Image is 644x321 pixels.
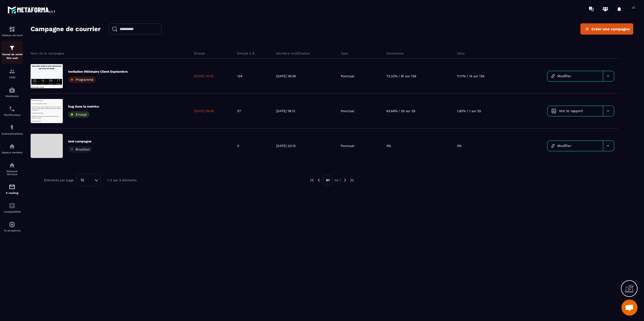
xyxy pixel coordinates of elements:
p: Ponctuel [341,74,354,78]
img: Countdown [3,49,105,69]
p: J'espère vous retrouver la semaine prochaine pour cet évènement mensuel. [3,55,105,66]
p: Planificateur [1,113,23,116]
p: 57 [237,109,241,113]
p: Bonjour {{first_name}}, [3,3,105,8]
p: 134 [237,74,242,78]
p: 63.64% / 35 sur 55 [386,109,415,113]
p: CRM [1,76,23,79]
p: Envoyé à # [237,51,254,56]
p: Invitation Wébinaire Client Septembre [68,69,128,74]
p: [DATE] 18:12 [276,109,295,113]
h2: Campagne de courrier [31,24,101,34]
a: automationsautomationsWebinaire [1,83,23,102]
p: Réseaux Sociaux [1,170,23,176]
p: test campagne [68,139,92,143]
p: [DATE] 23:15 [276,144,296,148]
a: accountantaccountantComptabilité [1,198,23,217]
p: Il y a eu un bug dans la matrice. [3,13,105,19]
p: [DATE] 09:45 [194,109,214,113]
span: Modifier [557,144,571,148]
p: Dernière modification [276,51,310,56]
img: automations [9,143,15,150]
p: 1-3 sur 3 éléments [107,178,137,182]
img: icon [551,109,556,113]
p: Espace membre [1,151,23,154]
img: scheduler [9,106,15,112]
img: icon [551,74,555,78]
p: IA prospects [1,229,23,232]
img: automations [9,87,15,93]
p: 0% [386,144,391,148]
p: Ouvertures [386,51,404,56]
p: [DATE] 19:30 [194,74,214,78]
p: E-mailing [1,191,23,194]
p: [DATE] 18:39 [276,74,296,78]
img: prev [310,178,314,183]
p: Ponctuel [341,109,354,113]
p: Webinaire [1,95,23,98]
p: bug dans la matrice [68,104,99,109]
p: Tunnel de vente Site web [1,53,23,60]
a: formationformationTableau de bord [1,22,23,41]
p: Comme vous avez pu le constater, vous avez reçu tous les mails pour ne pas oublier le wébinaire r... [3,24,105,39]
span: Brouillon [76,147,90,151]
img: logo [8,5,56,14]
a: schedulerschedulerPlanificateur [1,102,23,120]
img: email [9,184,15,190]
a: automationsautomationsAutomatisations [1,120,23,139]
a: automationsautomationsEspace membre [1,139,23,158]
img: social-network [9,162,15,168]
a: Voir le rapport [547,106,603,116]
a: Créer une campagne [580,23,633,35]
p: Type [341,51,348,56]
img: automations [9,124,15,131]
p: 01 [323,175,332,185]
a: formationformationTunnel de vente Site web [1,41,23,64]
a: Modifier [547,141,603,151]
img: prev [316,178,321,183]
span: Modifier [557,74,571,78]
p: 11.11% / 14 sur 126 [457,74,484,78]
div: Ouvrir le chat [621,300,638,316]
span: 10 [79,177,86,183]
img: icon [551,144,555,148]
img: next [349,178,354,183]
a: social-networksocial-networkRéseaux Sociaux [1,158,23,180]
span: Programmé [76,78,93,82]
img: formation [9,68,15,75]
p: Excellente journée [3,71,105,76]
img: automations [9,221,15,228]
a: emailemailE-mailing [1,180,23,198]
p: de 1 [334,178,341,182]
span: Envoyé [76,113,87,116]
p: Clics [457,51,464,56]
span: Créer une campagne [591,26,630,32]
p: La solution a été résolu. [3,45,105,50]
p: 72.22% / 91 sur 126 [386,74,416,78]
p: Comptabilité [1,210,23,213]
strong: Vous êtes invité à notre événement qui vous est dédié [5,3,103,18]
p: Éléments par page [44,178,74,182]
a: formationformationCRM [1,64,23,83]
img: next [343,178,347,183]
img: formation [9,26,15,32]
p: 1.82% / 1 sur 55 [457,109,481,113]
p: 0 [237,144,239,148]
span: Voir le rapport [559,109,583,113]
div: Search for option [76,174,101,186]
p: 0% [457,144,462,148]
input: Search for option [86,177,93,183]
img: formation [9,45,15,51]
p: Ponctuel [341,144,354,148]
p: Envoyé [194,51,205,56]
p: Nom de la campagne [31,51,64,56]
p: Automatisations [1,132,23,135]
p: Bonjour {{first_name}}, [3,74,105,80]
p: Tableau de bord [1,34,23,37]
a: Modifier [547,71,603,81]
img: accountant [9,202,15,209]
